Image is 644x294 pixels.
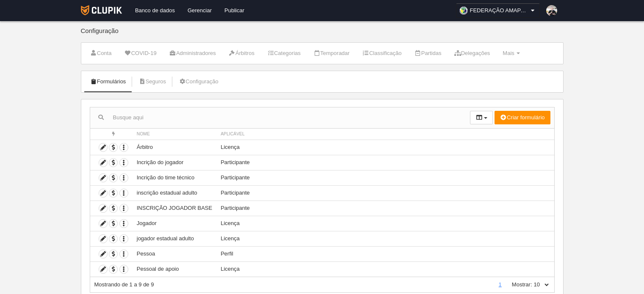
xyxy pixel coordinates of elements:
label: Mostrar: [503,281,532,289]
a: Configuração [174,75,223,88]
td: INSCRIÇÃO JOGADOR BASE [133,201,216,216]
td: Licença [216,261,554,277]
td: jogador estadual adulto [133,231,216,246]
td: Licença [216,140,554,155]
span: Aplicável [221,132,245,136]
span: FEDERAÇÃO AMAPAENSE BASKETBALL [470,6,529,15]
td: Participante [216,170,554,185]
a: Temporadar [309,47,354,60]
input: Busque aqui [90,111,470,124]
a: Delegações [449,47,495,60]
a: FEDERAÇÃO AMAPAENSE BASKETBALL [456,3,540,18]
td: Participante [216,201,554,216]
a: 1 [497,281,503,288]
span: Mostrando de 1 a 9 de 9 [94,281,154,288]
span: Mais [503,50,514,56]
img: PaBDfvjLdt3W.30x30.jpg [546,5,557,16]
td: Licença [216,231,554,246]
a: Mais [498,47,525,60]
td: Incrição do jogador [133,155,216,170]
a: Administradores [165,47,221,60]
button: Criar formulário [495,111,550,124]
div: Configuração [81,27,564,42]
td: Árbitro [133,140,216,155]
span: Nome [137,132,150,136]
td: Pessoal de apoio [133,261,216,277]
a: Árbitros [224,47,259,60]
td: Licença [216,216,554,231]
a: COVID-19 [119,47,161,60]
td: Incrição do time técnico [133,170,216,185]
a: Classificação [358,47,406,60]
a: Categorias [263,47,305,60]
td: Pessoa [133,246,216,261]
img: OaPjkEvJOHZN.30x30.jpg [459,6,468,15]
td: Perfil [216,246,554,261]
a: Formulários [86,75,131,88]
a: Seguros [134,75,171,88]
td: inscrição estadual adulto [133,185,216,201]
td: Participante [216,155,554,170]
td: Jogador [133,216,216,231]
img: Clupik [81,5,122,15]
td: Participante [216,185,554,201]
a: Conta [86,47,116,60]
a: Partidas [410,47,446,60]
